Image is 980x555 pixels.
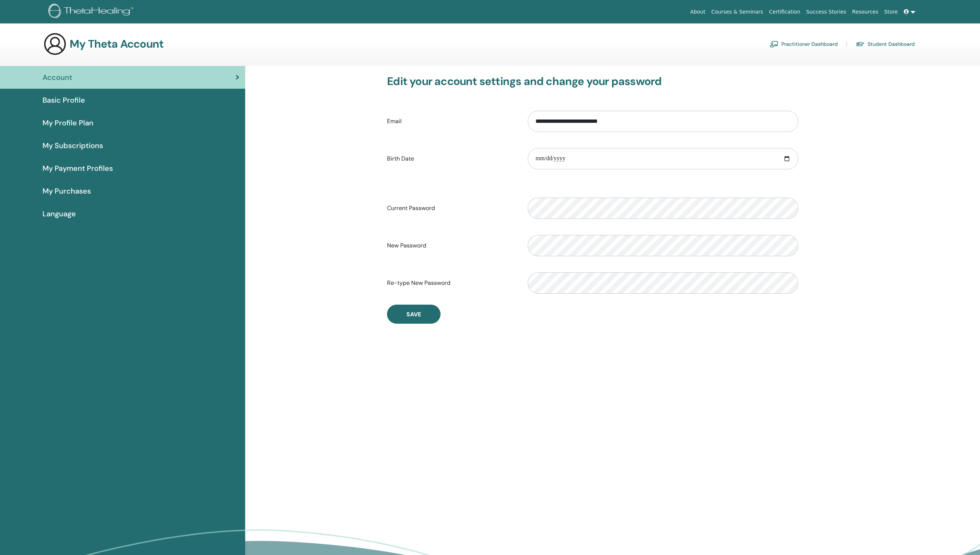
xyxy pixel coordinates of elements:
label: Current Password [382,201,522,215]
button: Save [387,305,441,324]
span: Account [43,72,72,83]
img: generic-user-icon.jpg [43,32,67,56]
label: Re-type New Password [382,276,522,290]
span: Basic Profile [43,95,85,106]
span: My Subscriptions [43,140,103,151]
h3: My Theta Account [70,37,163,51]
a: Certification [766,5,803,19]
span: My Purchases [43,185,91,196]
span: Save [406,310,421,318]
label: New Password [382,239,522,253]
span: My Payment Profiles [43,163,113,174]
a: Courses & Seminars [708,5,766,19]
a: Practitioner Dashboard [770,38,838,50]
a: Success Stories [803,5,849,19]
label: Birth Date [382,152,522,166]
a: About [687,5,708,19]
h3: Edit your account settings and change your password [387,75,798,88]
span: My Profile Plan [43,117,93,128]
img: chalkboard-teacher.svg [770,41,778,47]
a: Student Dashboard [856,38,915,50]
img: graduation-cap.svg [856,41,865,47]
label: Email [382,114,522,128]
a: Resources [849,5,881,19]
img: logo.png [48,4,136,20]
span: Language [43,208,76,219]
a: Store [881,5,901,19]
